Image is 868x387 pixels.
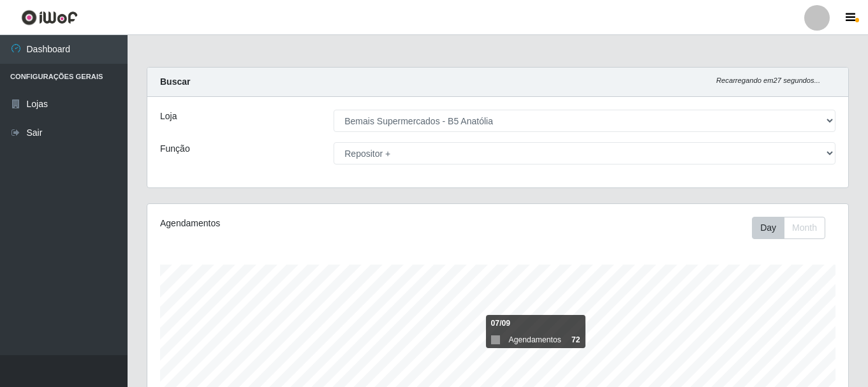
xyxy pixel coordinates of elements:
div: Agendamentos [160,217,430,230]
button: Month [784,217,825,239]
button: Day [752,217,784,239]
img: CoreUI Logo [21,10,78,26]
i: Recarregando em 27 segundos... [716,77,820,84]
div: First group [752,217,825,239]
div: Toolbar with button groups [752,217,835,239]
strong: Buscar [160,77,190,87]
label: Função [160,142,190,156]
label: Loja [160,110,177,123]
